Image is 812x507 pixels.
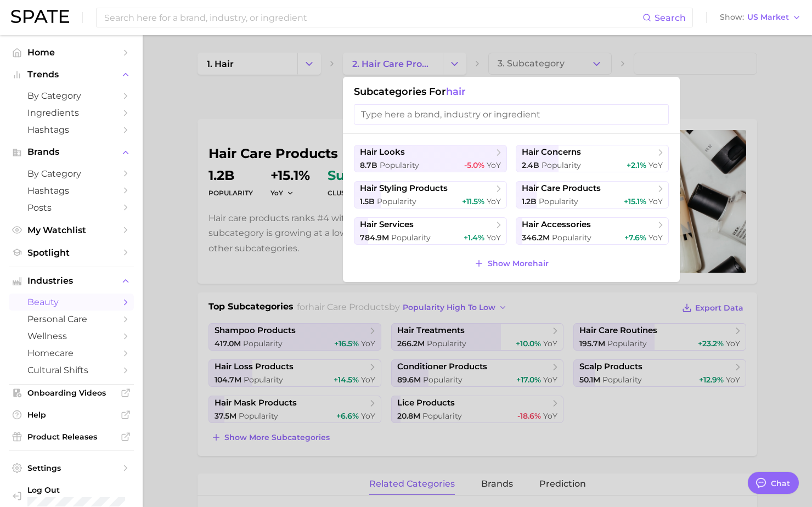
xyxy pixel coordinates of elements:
[516,145,669,172] button: hair concerns2.4b Popularity+2.1% YoY
[487,160,501,170] span: YoY
[9,328,134,345] a: wellness
[27,185,115,196] span: Hashtags
[27,331,115,341] span: wellness
[9,294,134,311] a: beauty
[720,14,744,20] span: Show
[354,86,669,98] h1: Subcategories for
[27,463,115,473] span: Settings
[471,256,551,271] button: Show Morehair
[391,233,431,243] span: Popularity
[649,160,663,170] span: YoY
[747,14,789,20] span: US Market
[522,147,581,157] span: hair concerns
[27,485,146,495] span: Log Out
[360,147,405,157] span: hair looks
[27,388,115,398] span: Onboarding Videos
[9,121,134,138] a: Hashtags
[522,183,601,194] span: hair care products
[552,233,591,243] span: Popularity
[27,70,115,80] span: Trends
[9,66,134,83] button: Trends
[103,8,642,27] input: Search here for a brand, industry, or ingredient
[542,160,581,170] span: Popularity
[655,13,686,23] span: Search
[27,247,115,258] span: Spotlight
[27,297,115,307] span: beauty
[9,429,134,445] a: Product Releases
[27,432,115,442] span: Product Releases
[27,410,115,420] span: Help
[9,244,134,261] a: Spotlight
[27,225,115,235] span: My Watchlist
[9,87,134,104] a: by Category
[464,160,484,170] span: -5.0%
[446,86,466,98] span: hair
[27,276,115,286] span: Industries
[360,183,448,194] span: hair styling products
[516,181,669,209] button: hair care products1.2b Popularity+15.1% YoY
[27,348,115,358] span: homecare
[624,196,646,206] span: +15.1%
[9,222,134,239] a: My Watchlist
[27,168,115,179] span: by Category
[27,91,115,101] span: by Category
[9,460,134,476] a: Settings
[522,233,550,243] span: 346.2m
[9,362,134,379] a: cultural shifts
[9,273,134,289] button: Industries
[9,385,134,401] a: Onboarding Videos
[354,104,669,125] input: Type here a brand, industry or ingredient
[9,44,134,61] a: Home
[464,233,484,243] span: +1.4%
[488,259,549,268] span: Show More hair
[354,217,507,245] button: hair services784.9m Popularity+1.4% YoY
[27,365,115,375] span: cultural shifts
[360,196,375,206] span: 1.5b
[377,196,416,206] span: Popularity
[9,165,134,182] a: by Category
[624,233,646,243] span: +7.6%
[522,160,539,170] span: 2.4b
[360,219,414,230] span: hair services
[462,196,484,206] span: +11.5%
[380,160,419,170] span: Popularity
[360,233,389,243] span: 784.9m
[487,233,501,243] span: YoY
[9,345,134,362] a: homecare
[717,10,804,25] button: ShowUS Market
[649,196,663,206] span: YoY
[27,202,115,213] span: Posts
[11,10,69,23] img: SPATE
[516,217,669,245] button: hair accessories346.2m Popularity+7.6% YoY
[9,104,134,121] a: Ingredients
[522,196,537,206] span: 1.2b
[354,181,507,209] button: hair styling products1.5b Popularity+11.5% YoY
[9,407,134,423] a: Help
[522,219,591,230] span: hair accessories
[627,160,646,170] span: +2.1%
[27,147,115,157] span: Brands
[354,145,507,172] button: hair looks8.7b Popularity-5.0% YoY
[9,144,134,160] button: Brands
[9,199,134,216] a: Posts
[9,311,134,328] a: personal care
[27,314,115,324] span: personal care
[539,196,578,206] span: Popularity
[649,233,663,243] span: YoY
[27,47,115,58] span: Home
[9,182,134,199] a: Hashtags
[27,108,115,118] span: Ingredients
[487,196,501,206] span: YoY
[360,160,377,170] span: 8.7b
[27,125,115,135] span: Hashtags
